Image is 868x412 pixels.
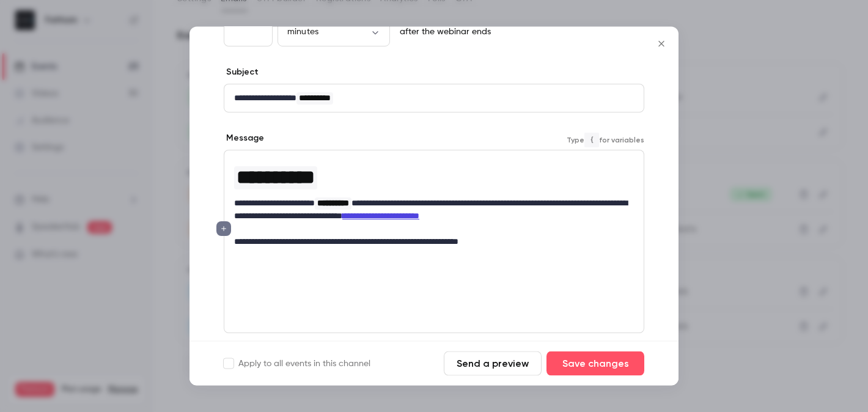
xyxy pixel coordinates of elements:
[224,151,644,256] div: editor
[649,32,674,56] button: Close
[224,358,370,370] label: Apply to all events in this channel
[584,133,599,147] code: {
[224,133,264,145] label: Message
[224,85,644,112] div: editor
[444,351,542,376] button: Send a preview
[546,351,644,376] button: Save changes
[224,67,259,79] label: Subject
[567,133,644,147] span: Type for variables
[278,26,390,38] div: minutes
[395,26,491,39] p: after the webinar ends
